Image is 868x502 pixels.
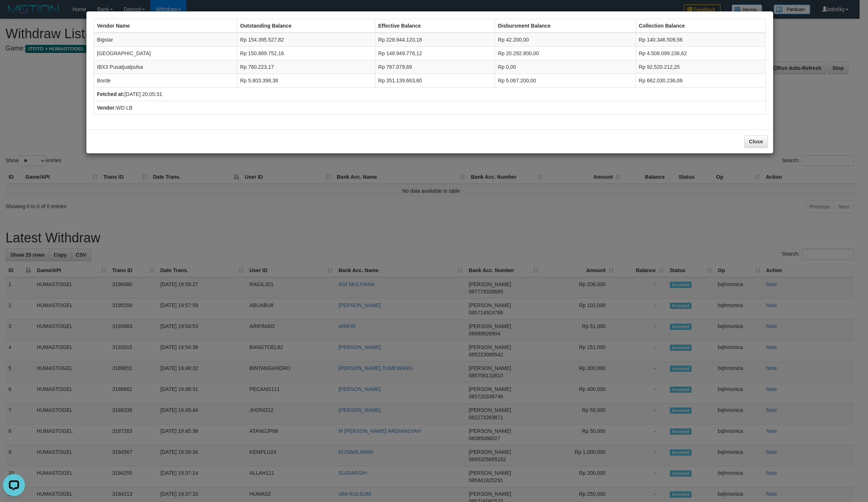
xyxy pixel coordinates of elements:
[375,60,495,74] td: Rp 787.079,69
[237,33,375,47] td: Rp 154.395.527,82
[636,60,766,74] td: Rp 92.520.212,25
[744,135,768,148] button: Close
[375,74,495,88] td: Rp 351.139.663,60
[94,33,237,47] td: Bigstar
[237,19,375,33] th: Outstanding Balance
[375,33,495,47] td: Rp 228.944.120,18
[94,60,237,74] td: IBX3 Pusatjualpulsa
[636,47,766,60] td: Rp 4.508.099.236,62
[97,105,116,111] b: Vendor:
[237,74,375,88] td: Rp 5.803.398,38
[3,3,25,25] button: Open LiveChat chat widget
[94,101,765,115] td: WD LB
[375,19,495,33] th: Effective Balance
[94,74,237,88] td: Borde
[636,33,766,47] td: Rp 140.346.509,56
[237,47,375,60] td: Rp 150.889.752,16
[97,91,125,97] b: Fetched at:
[237,60,375,74] td: Rp 760.223,17
[495,33,636,47] td: Rp 42.200,00
[495,60,636,74] td: Rp 0,00
[94,47,237,60] td: [GEOGRAPHIC_DATA]
[495,74,636,88] td: Rp 5.067.200,00
[495,19,636,33] th: Disbursment Balance
[94,88,765,101] td: [DATE] 20:05:31
[636,19,766,33] th: Collection Balance
[94,19,237,33] th: Vendor Name
[495,47,636,60] td: Rp 20.292.800,00
[375,47,495,60] td: Rp 148.949.778,12
[636,74,766,88] td: Rp 662.030.236,06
